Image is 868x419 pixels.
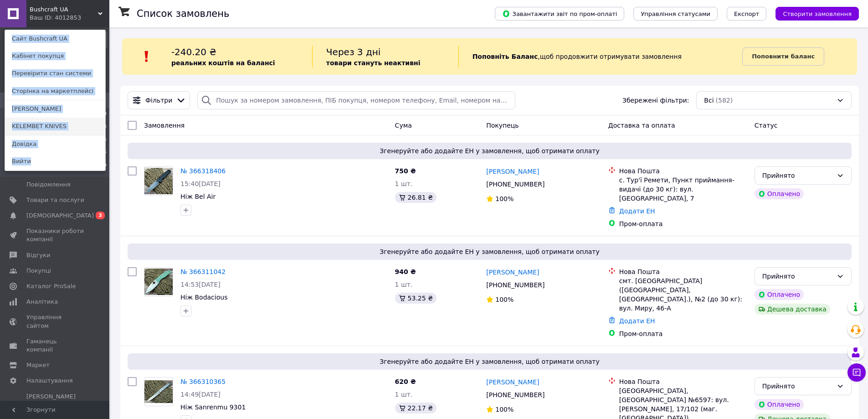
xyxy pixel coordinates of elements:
span: Маркет [26,361,50,369]
a: Додати ЕН [619,317,655,325]
a: KELEMBET KNIVES [5,118,105,135]
a: [PERSON_NAME] [486,268,539,277]
span: Покупець [486,122,519,129]
a: Сайт Bushcraft UA [5,30,105,47]
span: 750 ₴ [395,167,416,175]
span: Відгуки [26,251,50,259]
span: 100% [495,195,514,202]
div: [PHONE_NUMBER] [484,279,546,291]
span: Через 3 дні [326,47,381,57]
span: Доставка та оплата [608,122,675,129]
span: Управління сайтом [26,313,84,330]
button: Експорт [727,7,767,21]
a: [PERSON_NAME] [5,100,105,118]
img: :exclamation: [140,50,154,63]
div: Прийнято [762,171,833,181]
span: [DEMOGRAPHIC_DATA] [26,212,94,220]
div: , щоб продовжити отримувати замовлення [458,46,743,67]
span: 15:40[DATE] [180,180,221,187]
div: Прийнято [762,271,833,281]
a: Сторінка на маркетплейсі [5,83,105,100]
span: Згенеруйте або додайте ЕН у замовлення, щоб отримати оплату [131,146,848,155]
div: Оплачено [755,289,804,300]
span: Показники роботи компанії [26,227,84,243]
a: Ніж Sanrenmu 9301 [180,403,246,411]
b: реальних коштів на балансі [171,59,275,67]
div: Нова Пошта [619,166,747,176]
span: Збережені фільтри: [622,96,689,105]
a: Фото товару [144,377,173,406]
span: Bushcraft UA [30,5,98,14]
span: Замовлення [144,122,185,129]
div: Пром-оплата [619,329,747,338]
span: (582) [716,97,733,104]
div: [PHONE_NUMBER] [484,388,546,401]
a: Перевірити стан системи [5,65,105,82]
a: Фото товару [144,166,173,196]
a: Ніж Bodacious [180,294,227,301]
span: [PERSON_NAME] та рахунки [26,393,84,418]
button: Чат з покупцем [847,363,866,382]
span: Налаштування [26,377,73,385]
div: Прийнято [762,381,833,391]
button: Управління статусами [633,7,718,21]
span: 1 шт. [395,281,413,288]
div: 26.81 ₴ [395,192,437,203]
div: Нова Пошта [619,377,747,386]
div: Пром-оплата [619,219,747,228]
div: [PHONE_NUMBER] [484,178,546,191]
b: Поповнити баланс [752,53,815,60]
span: Гаманець компанії [26,337,84,354]
span: 1 шт. [395,180,413,187]
input: Пошук за номером замовлення, ПІБ покупця, номером телефону, Email, номером накладної [197,91,515,109]
a: Додати ЕН [619,207,655,215]
a: [PERSON_NAME] [486,378,539,387]
span: Аналітика [26,298,58,306]
span: -240.20 ₴ [171,47,216,57]
button: Завантажити звіт по пром-оплаті [495,7,624,21]
span: 1 шт. [395,391,413,398]
div: 22.17 ₴ [395,403,437,414]
a: [PERSON_NAME] [486,167,539,176]
div: смт. [GEOGRAPHIC_DATA] ([GEOGRAPHIC_DATA], [GEOGRAPHIC_DATA].), №2 (до 30 кг): вул. Миру, 46-А [619,276,747,313]
span: Товари та послуги [26,196,84,204]
span: Згенеруйте або додайте ЕН у замовлення, щоб отримати оплату [131,247,848,256]
span: Повідомлення [26,181,71,189]
a: Поповнити баланс [742,47,824,66]
a: Довідка [5,135,105,153]
a: Створити замовлення [766,10,859,17]
span: 3 [96,212,105,219]
h1: Список замовлень [137,8,229,19]
div: Оплачено [755,188,804,199]
span: Згенеруйте або додайте ЕН у замовлення, щоб отримати оплату [131,357,848,366]
span: Завантажити звіт по пром-оплаті [502,10,617,18]
a: Вийти [5,153,105,170]
img: Фото товару [144,269,173,295]
span: Управління статусами [641,10,710,17]
span: 620 ₴ [395,378,416,385]
span: Експорт [734,10,760,17]
span: Покупці [26,267,51,275]
a: Ніж Bel Air [180,193,216,200]
img: Фото товару [144,380,173,403]
button: Створити замовлення [776,7,859,21]
span: Всі [704,96,714,105]
b: товари стануть неактивні [326,59,421,67]
div: Оплачено [755,399,804,410]
a: № 366310365 [180,378,226,385]
span: 14:49[DATE] [180,391,221,398]
span: Каталог ProSale [26,282,76,290]
span: 100% [495,296,514,303]
span: Створити замовлення [783,10,852,17]
div: Дешева доставка [755,304,830,315]
span: Фільтри [145,96,172,105]
div: с. Тур'ї Ремети, Пункт приймання-видачі (до 30 кг): вул. [GEOGRAPHIC_DATA], 7 [619,176,747,203]
a: № 366311042 [180,268,226,275]
a: № 366318406 [180,167,226,175]
a: Фото товару [144,267,173,296]
div: Ваш ID: 4012853 [30,14,68,22]
span: 100% [495,406,514,413]
div: 53.25 ₴ [395,293,437,304]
